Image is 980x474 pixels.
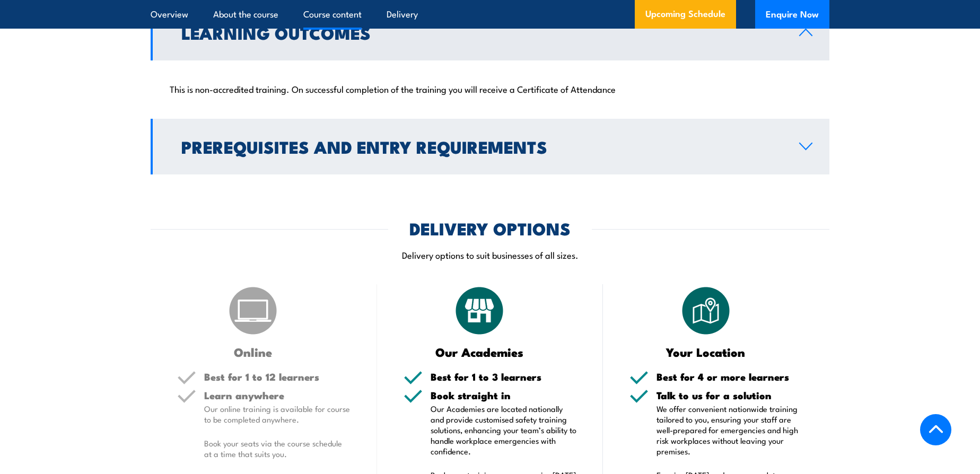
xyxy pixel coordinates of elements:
h2: Learning Outcomes [181,25,782,40]
h3: Online [177,346,329,358]
p: Book your seats via the course schedule at a time that suits you. [204,438,351,459]
h5: Book straight in [431,390,577,400]
h5: Talk to us for a solution [657,390,803,400]
a: Prerequisites and Entry Requirements [151,119,829,174]
a: Learning Outcomes [151,5,829,60]
h3: Your Location [629,346,782,358]
p: Our Academies are located nationally and provide customised safety training solutions, enhancing ... [431,403,577,457]
h5: Best for 1 to 3 learners [431,372,577,382]
h2: DELIVERY OPTIONS [409,221,571,235]
p: Our online training is available for course to be completed anywhere. [204,403,351,425]
p: Delivery options to suit businesses of all sizes. [151,249,829,261]
h5: Learn anywhere [204,390,351,400]
p: This is non-accredited training. On successful completion of the training you will receive a Cert... [170,83,810,94]
h2: Prerequisites and Entry Requirements [181,139,782,154]
h5: Best for 4 or more learners [657,372,803,382]
h3: Our Academies [404,346,556,358]
p: We offer convenient nationwide training tailored to you, ensuring your staff are well-prepared fo... [657,403,803,457]
h5: Best for 1 to 12 learners [204,372,351,382]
